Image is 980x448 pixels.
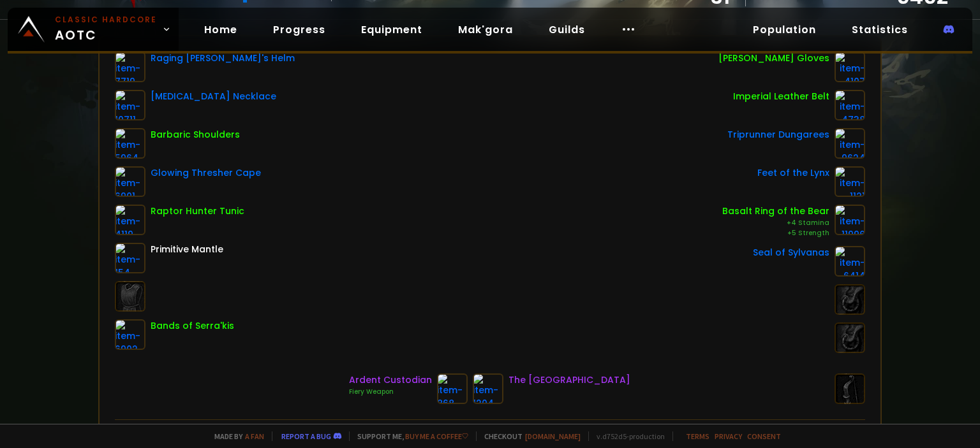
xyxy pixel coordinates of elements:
[437,373,468,404] img: item-868
[715,431,742,441] a: Privacy
[835,166,865,197] img: item-1121
[835,128,865,159] img: item-9624
[55,14,157,25] small: Classic Hardcore
[733,90,829,103] div: Imperial Leather Belt
[718,52,829,65] div: [PERSON_NAME] Gloves
[151,319,234,333] div: Bands of Serra'kis
[115,243,145,273] img: item-154
[351,17,433,43] a: Equipment
[115,205,145,235] img: item-4119
[722,218,829,228] div: +4 Stamina
[476,431,581,441] span: Checkout
[509,373,630,387] div: The [GEOGRAPHIC_DATA]
[115,128,145,159] img: item-5964
[747,431,781,441] a: Consent
[473,373,503,404] img: item-1204
[727,128,829,141] div: Triprunner Dungarees
[151,90,276,103] div: [MEDICAL_DATA] Necklace
[835,52,865,82] img: item-4107
[757,166,829,180] div: Feet of the Lynx
[349,373,432,387] div: Ardent Custodian
[743,17,826,43] a: Population
[263,17,336,43] a: Progress
[151,205,244,218] div: Raptor Hunter Tunic
[281,431,331,441] a: Report a bug
[8,8,179,51] a: Classic HardcoreAOTC
[115,319,145,350] img: item-6902
[835,90,865,120] img: item-4738
[686,431,709,441] a: Terms
[525,431,581,441] a: [DOMAIN_NAME]
[722,205,829,218] div: Basalt Ring of the Bear
[753,246,829,259] div: Seal of Sylvanas
[151,243,223,256] div: Primitive Mantle
[842,17,918,43] a: Statistics
[835,205,865,235] img: item-11996
[207,431,264,441] span: Made by
[538,17,595,43] a: Guilds
[115,90,145,120] img: item-10711
[194,17,248,43] a: Home
[245,431,264,441] a: a fan
[349,387,432,397] div: Fiery Weapon
[588,431,665,441] span: v. d752d5 - production
[405,431,468,441] a: Buy me a coffee
[151,52,295,65] div: Raging [PERSON_NAME]'s Helm
[349,431,468,441] span: Support me,
[151,166,261,180] div: Glowing Thresher Cape
[835,246,865,277] img: item-6414
[115,52,145,82] img: item-7719
[55,14,157,45] span: AOTC
[448,17,523,43] a: Mak'gora
[151,128,240,141] div: Barbaric Shoulders
[115,166,145,197] img: item-6901
[722,228,829,238] div: +5 Strength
